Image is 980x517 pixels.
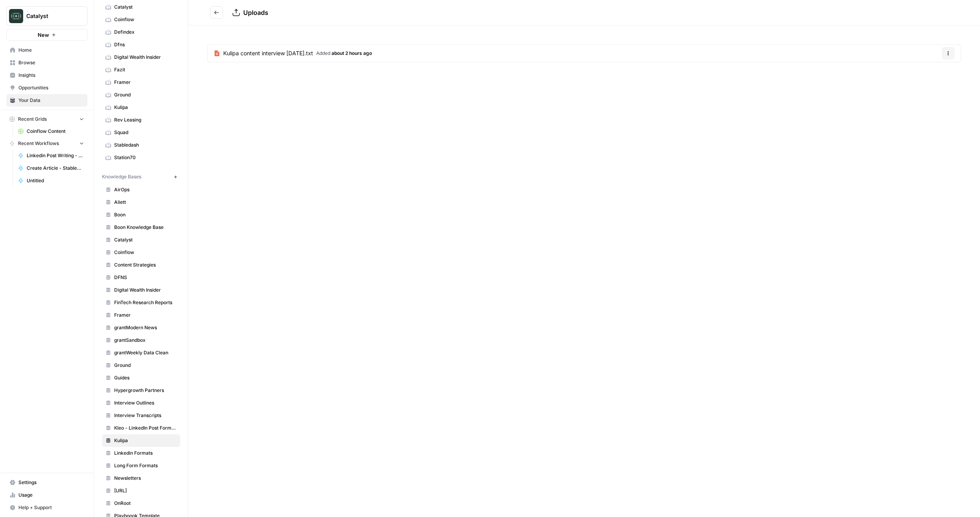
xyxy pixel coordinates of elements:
[6,69,87,82] a: Insights
[102,447,180,459] a: Linkedin Formats
[6,94,87,107] a: Your Data
[114,437,177,444] span: Kulipa
[114,79,177,86] span: Framer
[114,487,177,494] span: [URL]
[208,45,378,62] a: Kulipa content interview [DATE].txtAdded about 2 hours ago
[102,271,180,284] a: DFNS
[102,321,180,334] a: grantModern News
[15,149,87,162] a: Linkedin Post Writing - [DATE]
[6,82,87,94] a: Opportunities
[102,484,180,497] a: [URL]
[316,50,372,57] span: Added
[18,116,47,123] span: Recent Grids
[102,309,180,321] a: Framer
[114,424,177,432] span: Kleo - LinkedIn Post Formats
[114,374,177,381] span: Guides
[18,97,84,104] span: Your Data
[26,12,74,20] span: Catalyst
[114,261,177,268] span: Content Strategies
[114,299,177,306] span: FinTech Research Reports
[114,199,177,206] span: Aliett
[114,104,177,111] span: Kulipa
[102,51,180,63] a: Digital Wealth Insider
[114,462,177,469] span: Long Form Formats
[6,476,87,489] a: Settings
[114,349,177,356] span: grantWeekly Data Clean
[102,76,180,89] a: Framer
[114,129,177,136] span: Squad
[15,125,87,138] a: Coinflow Content
[102,284,180,296] a: Digital Wealth Insider
[18,492,84,499] span: Usage
[102,173,141,180] span: Knowledge Bases
[114,141,177,149] span: Stabledash
[102,183,180,196] a: AirOps
[114,41,177,48] span: Dfns
[102,359,180,372] a: Ground
[114,224,177,231] span: Boon Knowledge Base
[114,399,177,406] span: Interview Outlines
[114,54,177,61] span: Digital Wealth Insider
[102,334,180,346] a: grantSandbox
[15,162,87,174] a: Create Article - StableDash
[27,177,84,184] span: Untitled
[102,209,180,221] a: Boon
[102,246,180,259] a: Coinflow
[102,139,180,151] a: Stabledash
[114,412,177,419] span: Interview Transcripts
[114,387,177,394] span: Hypergrowth Partners
[18,479,84,486] span: Settings
[114,249,177,256] span: Coinflow
[18,504,84,511] span: Help + Support
[332,50,372,56] span: about 2 hours ago
[102,151,180,164] a: Station70
[18,47,84,54] span: Home
[114,450,177,457] span: Linkedin Formats
[6,56,87,69] a: Browse
[6,489,87,501] a: Usage
[114,274,177,281] span: DFNS
[102,384,180,397] a: Hypergrowth Partners
[210,6,223,19] button: Go back
[102,234,180,246] a: Catalyst
[102,101,180,114] a: Kulipa
[9,9,23,23] img: Catalyst Logo
[102,372,180,384] a: Guides
[114,29,177,36] span: Defindex
[102,497,180,510] a: OnRoot
[6,44,87,56] a: Home
[114,287,177,294] span: Digital Wealth Insider
[102,296,180,309] a: FinTech Research Reports
[102,38,180,51] a: Dfns
[6,29,87,41] button: New
[38,31,49,39] span: New
[18,140,59,147] span: Recent Workflows
[6,501,87,514] button: Help + Support
[114,337,177,344] span: grantSandbox
[114,324,177,331] span: grantModern News
[102,397,180,409] a: Interview Outlines
[18,84,84,91] span: Opportunities
[102,114,180,126] a: Rev Leasing
[15,174,87,187] a: Untitled
[102,89,180,101] a: Ground
[102,434,180,447] a: Kulipa
[114,66,177,73] span: Fazit
[114,116,177,123] span: Rev Leasing
[6,6,87,26] button: Workspace: Catalyst
[114,154,177,161] span: Station70
[114,362,177,369] span: Ground
[102,472,180,484] a: Newsletters
[18,59,84,66] span: Browse
[114,211,177,218] span: Boon
[102,196,180,209] a: Aliett
[102,259,180,271] a: Content Strategies
[102,409,180,422] a: Interview Transcripts
[18,72,84,79] span: Insights
[102,26,180,38] a: Defindex
[102,422,180,434] a: Kleo - LinkedIn Post Formats
[114,500,177,507] span: OnRoot
[27,165,84,172] span: Create Article - StableDash
[102,221,180,234] a: Boon Knowledge Base
[114,312,177,319] span: Framer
